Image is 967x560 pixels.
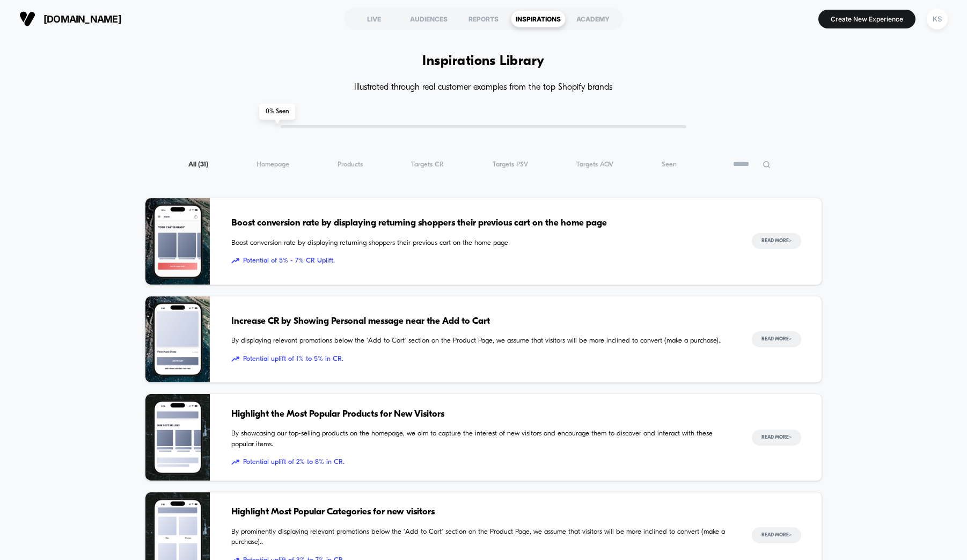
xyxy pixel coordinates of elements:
[145,198,210,285] img: Boost conversion rate by displaying returning shoppers their previous cart on the home page
[257,161,289,169] span: Homepage
[19,11,35,27] img: Visually logo
[752,233,801,249] button: Read More>
[347,10,401,27] div: LIVE
[231,505,730,519] span: Highlight Most Popular Categories for new visitors
[338,161,363,169] span: Products
[259,104,295,120] span: 0 % Seen
[145,394,210,481] img: By showcasing our top-selling products on the homepage, we aim to capture the interest of new vis...
[231,216,730,230] span: Boost conversion rate by displaying returning shoppers their previous cart on the home page
[401,10,456,27] div: AUDIENCES
[231,336,730,346] span: By displaying relevant promotions below the "Add to Cart" section on the Product Page, we assume ...
[231,354,730,365] span: Potential uplift of 1% to 5% in CR.
[752,331,801,347] button: Read More>
[411,161,444,169] span: Targets CR
[818,10,915,28] button: Create New Experience
[231,527,730,548] span: By prominently displaying relevant promotions below the "Add to Cart" section on the Product Page...
[493,161,528,169] span: Targets PSV
[188,161,208,169] span: All
[231,457,730,468] span: Potential uplift of 2% to 8% in CR.
[231,408,730,421] span: Highlight the Most Popular Products for New Visitors
[927,9,948,30] div: KS
[16,10,124,27] button: [DOMAIN_NAME]
[422,54,545,69] h1: Inspirations Library
[231,315,730,329] span: Increase CR by Showing Personal message near the Add to Cart
[231,256,730,266] span: Potential of 5% - 7% CR Uplift.
[43,13,121,25] span: [DOMAIN_NAME]
[456,10,511,27] div: REPORTS
[145,83,822,93] h4: Illustrated through real customer examples from the top Shopify brands
[198,161,208,168] span: ( 31 )
[924,8,951,30] button: KS
[511,10,566,27] div: INSPIRATIONS
[662,161,677,169] span: Seen
[231,238,730,249] span: Boost conversion rate by displaying returning shoppers their previous cart on the home page
[145,296,210,383] img: By displaying relevant promotions below the "Add to Cart" section on the Product Page, we assume ...
[566,10,620,27] div: ACADEMY
[752,430,801,446] button: Read More>
[752,527,801,543] button: Read More>
[231,428,730,449] span: By showcasing our top-selling products on the homepage, we aim to capture the interest of new vis...
[576,161,613,169] span: Targets AOV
